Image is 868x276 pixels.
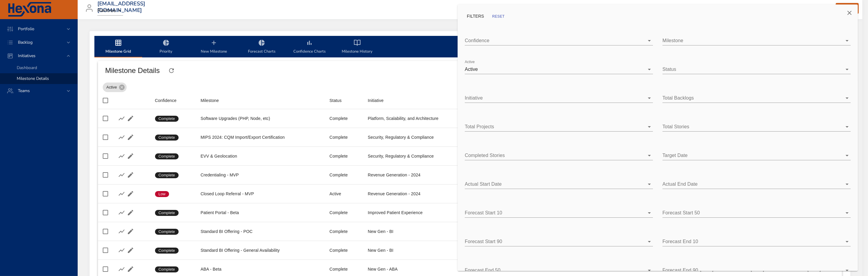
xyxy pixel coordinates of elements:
div: Active [465,65,653,74]
button: RESET [489,12,508,22]
p: FILTERS [467,13,484,19]
button: Close [842,6,857,20]
span: RESET [491,13,506,20]
label: Active [465,60,475,64]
